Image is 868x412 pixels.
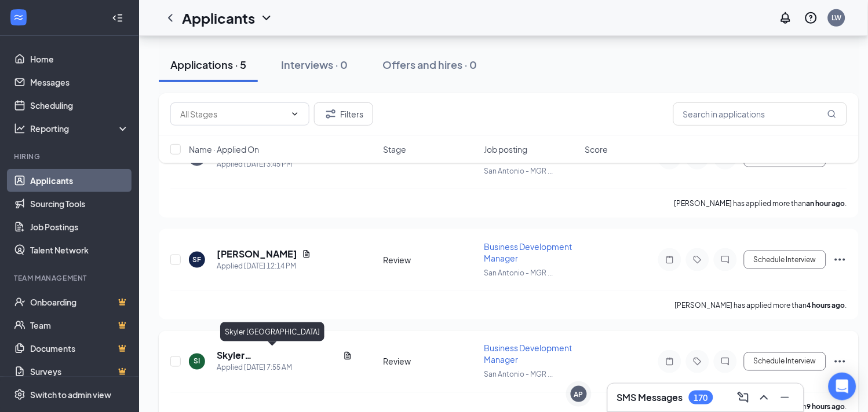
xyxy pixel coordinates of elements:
[163,11,177,25] svg: ChevronLeft
[260,11,273,25] svg: ChevronDown
[734,388,753,407] button: ComposeMessage
[30,314,129,337] a: TeamCrown
[220,322,324,341] div: Skyler [GEOGRAPHIC_DATA]
[384,356,477,367] div: Review
[382,57,477,72] div: Offers and hires · 0
[30,290,129,314] a: OnboardingCrown
[324,107,338,121] svg: Filter
[314,102,373,126] button: Filter Filters
[807,403,845,411] b: 9 hours ago
[30,169,129,192] a: Applicants
[217,248,297,260] h5: [PERSON_NAME]
[217,350,338,362] h5: Skyler [GEOGRAPHIC_DATA]
[217,362,352,374] div: Applied [DATE] 7:55 AM
[343,351,352,360] svg: Document
[193,255,202,264] div: SF
[30,215,129,238] a: Job Postings
[14,273,127,283] div: Team Management
[617,391,683,404] h3: SMS Messages
[691,357,705,366] svg: Tag
[755,388,774,407] button: ChevronUp
[484,167,553,175] span: San Antonio - MGR ...
[736,391,750,404] svg: ComposeMessage
[290,109,300,119] svg: ChevronDown
[574,389,583,399] div: AP
[804,11,818,25] svg: QuestionInfo
[30,47,129,71] a: Home
[14,123,25,134] svg: Analysis
[30,337,129,360] a: DocumentsCrown
[757,391,771,404] svg: ChevronUp
[829,373,856,400] div: Open Intercom Messenger
[779,11,793,25] svg: Notifications
[673,102,847,126] input: Search in applications
[744,352,826,371] button: Schedule Interview
[217,260,311,272] div: Applied [DATE] 12:14 PM
[484,144,528,155] span: Job posting
[675,300,847,310] p: [PERSON_NAME] has applied more than .
[691,255,705,264] svg: Tag
[30,94,129,117] a: Scheduling
[112,12,123,24] svg: Collapse
[180,108,286,120] input: All Stages
[30,71,129,94] a: Messages
[827,109,837,119] svg: MagnifyingGlass
[281,57,348,72] div: Interviews · 0
[778,391,792,404] svg: Minimize
[807,199,845,208] b: an hour ago
[13,12,24,23] svg: WorkstreamLogo
[14,389,25,400] svg: Settings
[663,357,677,366] svg: Note
[484,370,553,379] span: San Antonio - MGR ...
[30,238,129,262] a: Talent Network
[833,253,847,267] svg: Ellipses
[719,357,732,366] svg: ChatInactive
[484,268,553,277] span: San Antonio - MGR ...
[744,251,826,269] button: Schedule Interview
[30,192,129,215] a: Sourcing Tools
[694,393,708,403] div: 170
[194,356,200,366] div: SI
[719,255,732,264] svg: ChatInactive
[302,249,311,259] svg: Document
[484,343,572,365] span: Business Development Manager
[384,144,407,155] span: Stage
[833,355,847,369] svg: Ellipses
[484,241,572,263] span: Business Development Manager
[674,198,847,208] p: [PERSON_NAME] has applied more than .
[807,301,845,310] b: 4 hours ago
[30,123,130,134] div: Reporting
[182,8,255,28] h1: Applicants
[170,57,246,72] div: Applications · 5
[14,152,127,161] div: Hiring
[30,360,129,383] a: SurveysCrown
[663,255,677,264] svg: Note
[189,144,259,155] span: Name · Applied On
[30,389,111,400] div: Switch to admin view
[776,388,794,407] button: Minimize
[585,144,608,155] span: Score
[832,13,842,23] div: LW
[384,254,477,266] div: Review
